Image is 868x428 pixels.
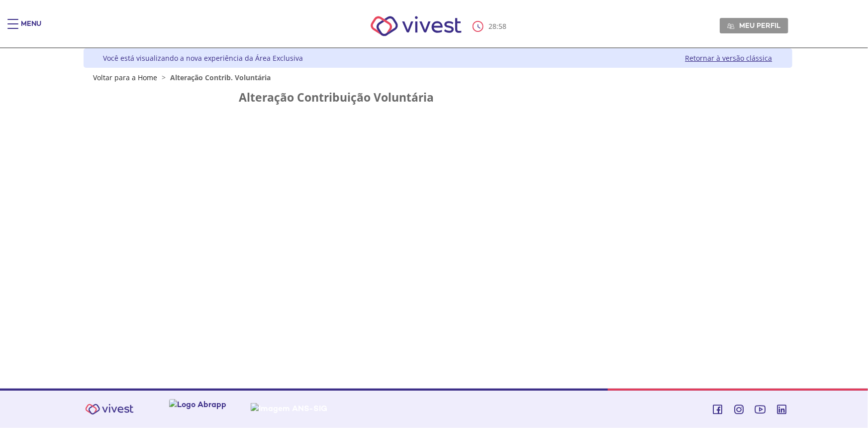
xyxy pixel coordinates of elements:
[685,53,772,63] a: Retornar à versão clássica
[21,19,41,39] div: Menu
[160,73,169,82] span: >
[171,73,271,82] span: Alteração Contrib. Voluntária
[720,18,788,33] a: Meu perfil
[302,403,379,414] img: Imagem ANS-SIG
[498,21,506,31] span: 58
[239,91,637,104] h2: Alteração Contribuição Voluntária
[154,399,206,410] img: Logo Previc
[473,21,508,32] div: :
[76,48,792,389] div: Vivest
[221,399,278,410] img: Logo Abrapp
[80,398,139,421] img: Vivest
[142,91,733,111] section: FunCESP - Novo Contribuição Voluntária Portlet
[360,5,473,47] img: Vivest
[488,21,496,31] span: 28
[739,21,780,30] span: Meu perfil
[727,22,735,30] img: Meu perfil
[103,53,303,63] div: Você está visualizando a nova experiência da Área Exclusiva
[94,73,158,82] a: Voltar para a Home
